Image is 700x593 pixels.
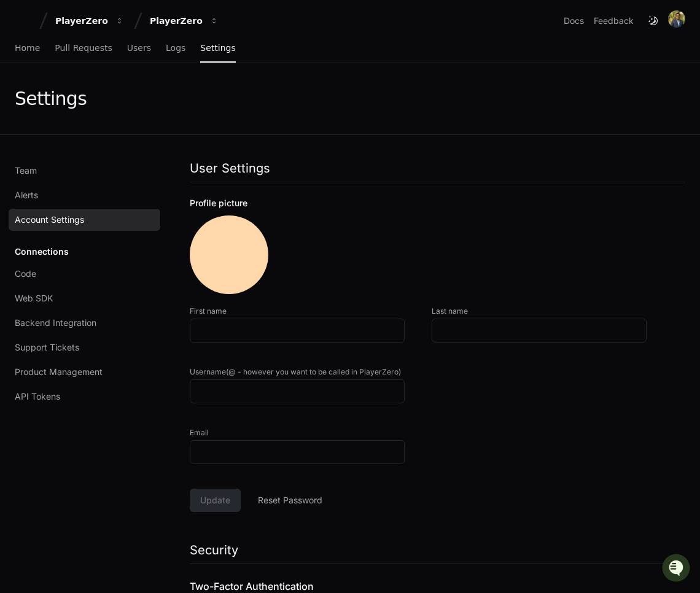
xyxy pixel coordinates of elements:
[661,552,694,586] iframe: Open customer support
[122,129,149,138] span: Pylon
[190,197,685,209] div: Profile picture
[12,12,37,37] img: PlayerZero
[9,336,160,359] a: Support Tickets
[15,214,84,226] span: Account Settings
[200,44,235,52] span: Settings
[251,494,329,506] span: Reset Password
[87,128,149,138] a: Powered byPylon
[432,306,667,316] label: Last name
[9,209,160,231] a: Account Settings
[15,390,60,403] span: API Tokens
[166,44,185,52] span: Logs
[9,263,160,285] a: Code
[55,44,112,52] span: Pull Requests
[594,15,634,27] button: Feedback
[42,91,201,104] div: Start new chat
[12,91,34,114] img: 1756235613930-3d25f9e4-fa56-45dd-b3ad-e072dfbd1548
[15,292,53,304] span: Web SDK
[9,312,160,334] a: Backend Integration
[190,367,426,377] label: Username
[564,15,584,27] a: Docs
[15,366,103,378] span: Product Management
[127,34,151,63] a: Users
[241,489,339,512] button: Reset Password
[226,367,401,376] span: (@ - however you want to be called in PlayerZero)
[166,34,185,63] a: Logs
[9,287,160,309] a: Web SDK
[15,189,38,201] span: Alerts
[15,317,96,329] span: Backend Integration
[42,104,178,114] div: We're offline, but we'll be back soon!
[15,88,87,110] div: Settings
[209,95,224,110] button: Start new chat
[200,34,235,63] a: Settings
[9,361,160,383] a: Product Management
[190,541,685,559] h1: Security
[15,165,37,177] span: Team
[9,160,160,182] a: Team
[55,15,108,27] div: PlayerZero
[12,49,224,69] div: Welcome
[15,268,36,280] span: Code
[190,428,426,438] label: Email
[15,44,40,52] span: Home
[15,341,79,354] span: Support Tickets
[150,15,203,27] div: PlayerZero
[9,184,160,206] a: Alerts
[145,10,224,32] button: PlayerZero
[668,10,685,28] img: avatar
[50,10,129,32] button: PlayerZero
[127,44,151,52] span: Users
[55,34,112,63] a: Pull Requests
[190,160,270,177] h1: User Settings
[9,386,160,408] a: API Tokens
[15,34,40,63] a: Home
[190,306,426,316] label: First name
